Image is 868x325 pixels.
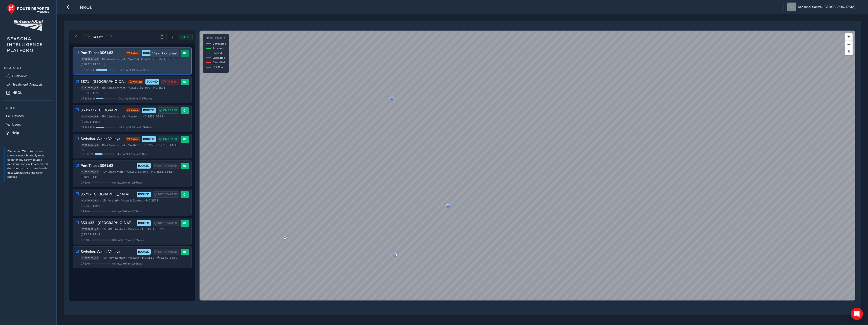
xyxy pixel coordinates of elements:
span: 146.9 mi / 373.5 mi • 51 / 108 sites [117,126,154,129]
span: GPS 39.33 % [81,126,95,129]
img: rr logo [7,4,49,15]
span: • [175,58,176,60]
span: • [100,199,101,202]
span: Treatment Analysis [12,82,43,87]
span: HC: 3S71 [153,86,165,90]
span: HC: 3S31, 3S32 [142,115,163,118]
a: NROL [4,89,53,97]
span: NOT STARTED [158,250,177,254]
span: • [164,228,165,231]
span: • [119,199,120,202]
span: GPS 39.7 % [81,152,94,156]
span: 0.0 mi / 460.5 mi • 0 / 78 sites [112,210,143,213]
span: 9h 33m to target [102,86,125,90]
h3: Swindon, Wales Valleys [81,137,124,141]
button: Zoom out [845,40,853,48]
span: BOOKED [143,137,154,141]
p: Disclaimer: The information shown can not be solely relied upon for any safety-related decisions,... [7,150,50,179]
img: customer logo [13,20,43,31]
span: 0.0 mi / 371.2 mi • 0 / 105 sites [112,238,144,242]
span: GPS 0 % [81,181,90,185]
span: GPS 52.87 % [81,68,95,72]
h3: 3S71 - [GEOGRAPHIC_DATA] [81,80,126,84]
span: • [164,115,165,118]
span: • [155,256,156,259]
span: 22:30 - 14:39 [158,143,178,147]
span: Western [128,227,139,231]
span: 14 Oct [92,35,103,39]
h3: 3S31/32 - [GEOGRAPHIC_DATA], [GEOGRAPHIC_DATA] [GEOGRAPHIC_DATA] & [GEOGRAPHIC_DATA] [81,221,135,225]
span: HC: 3S61, 3S62 [153,57,174,61]
span: ST898484_v5 [81,256,99,260]
span: 8h 27m to target [102,143,125,147]
span: Western [128,143,139,147]
span: 2m late [126,137,140,141]
button: Zoom in [845,33,853,40]
span: 12h 3m to start [102,170,123,174]
span: AT RISK [167,80,177,84]
span: Overview [12,74,27,78]
span: • [124,170,125,173]
button: Next day [168,34,177,40]
span: NOT STARTED [158,192,177,196]
span: • [151,58,152,60]
span: ST882365_v9 [81,170,99,174]
h3: Swindon, Wales Valleys [81,250,135,254]
span: HC: 3S59 [142,143,155,147]
span: GPS 0 % [81,210,90,213]
span: NROL [80,4,92,11]
h3: Port Talbot 3S61,62 [81,164,135,168]
span: 15h to start [102,198,118,202]
span: • [159,199,160,202]
button: Previous day [72,34,80,40]
span: 22:30 - 14:39 [157,256,177,260]
span: Not Run [213,65,223,69]
span: HC: 3S59 [142,256,154,260]
span: • [126,228,127,231]
a: Users [4,120,53,129]
div: Treatment [4,64,53,72]
span: • [140,256,141,259]
span: GPS 0 % [81,238,90,242]
span: Wales & Borders [121,199,143,202]
span: • [140,115,141,118]
h3: Port Talbot 3S61,62 [81,51,124,55]
span: ON TRACK [163,137,177,141]
span: ST898454_v6 [81,144,99,147]
span: Western [128,256,139,260]
span: BOOKED [138,221,149,225]
span: LIVE [184,35,190,39]
span: • [100,228,101,231]
div: Open Intercom Messenger [851,308,863,320]
span: BOOKED [147,80,158,84]
span: 3m late [126,108,140,112]
span: Devices [12,114,24,118]
span: Western [128,115,139,118]
span: ST878609_v2 [81,228,99,231]
span: Booked [213,51,222,55]
span: • [166,86,167,89]
span: NOT STARTED [158,164,177,168]
span: 18:15 - 14:38 [81,63,101,66]
span: • [140,228,141,231]
a: Treatment Analysis [4,80,53,89]
span: BOOKED [138,250,149,254]
span: ON TRACK [163,51,177,55]
span: 8h 51m to target [102,114,125,118]
span: GPS 0 % [81,262,90,266]
span: 0.0 mi / 249.5 mi • 0 / 66 sites [112,262,143,266]
span: • [173,170,174,173]
span: 22:01 - 14:49 [81,233,101,236]
span: Completed [213,42,226,46]
span: ST878588_v4 [81,115,99,118]
span: • [140,144,141,147]
span: • [126,58,127,60]
span: 22:01 - 15:03 [81,120,101,124]
span: • [126,86,127,89]
span: • [149,170,150,173]
span: HC: 3S31, 3S32 [142,227,163,231]
canvas: Map [200,31,855,300]
img: diamond-layout [787,3,796,11]
span: ST878531_v7 [81,199,99,202]
span: Wales & Borders [128,57,150,61]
